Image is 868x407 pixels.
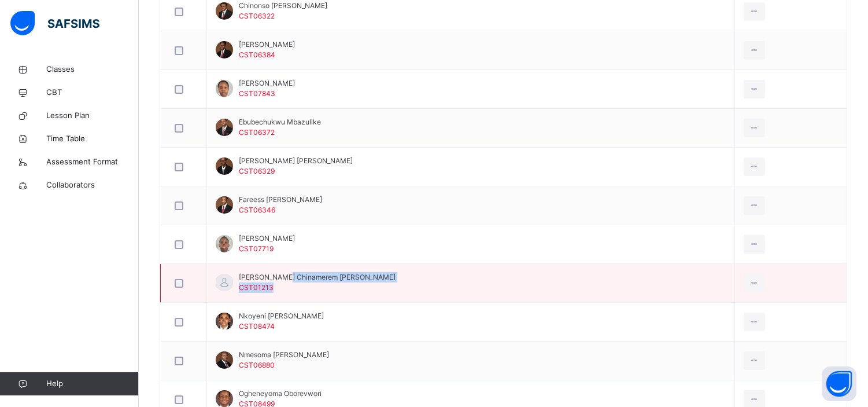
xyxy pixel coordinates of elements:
[239,311,324,321] span: Nkoyeni [PERSON_NAME]
[239,50,275,59] span: CST06384
[822,366,856,401] button: Open asap
[239,167,275,175] span: CST06329
[46,378,138,390] span: Help
[46,110,139,122] span: Lesson Plan
[239,12,275,20] span: CST06322
[239,195,322,205] span: Fareess [PERSON_NAME]
[46,64,139,75] span: Classes
[239,350,329,360] span: Nmesoma [PERSON_NAME]
[239,117,321,127] span: Ebubechukwu Mbazulike
[239,283,274,292] span: CST01213
[46,87,139,98] span: CBT
[46,179,139,191] span: Collaborators
[239,39,295,50] span: [PERSON_NAME]
[10,11,99,35] img: safsims
[239,156,353,166] span: [PERSON_NAME] [PERSON_NAME]
[239,89,275,98] span: CST07843
[239,128,275,137] span: CST06372
[239,272,396,283] span: [PERSON_NAME] Chinamerem [PERSON_NAME]
[239,233,295,244] span: [PERSON_NAME]
[239,206,275,214] span: CST06346
[239,361,275,369] span: CST06880
[239,322,275,331] span: CST08474
[46,156,139,168] span: Assessment Format
[239,244,274,253] span: CST07719
[239,388,322,399] span: Ogheneyoma Oborevwori
[239,78,295,89] span: [PERSON_NAME]
[239,1,327,11] span: Chinonso [PERSON_NAME]
[46,133,139,145] span: Time Table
